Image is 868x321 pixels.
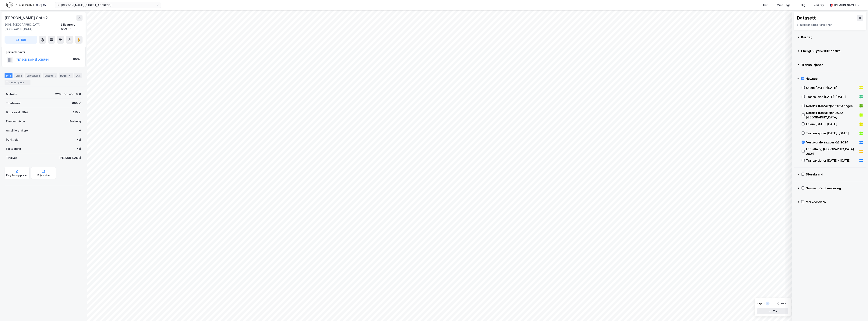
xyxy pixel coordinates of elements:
div: ESG [74,73,82,78]
div: 688 ㎡ [72,101,81,106]
div: Miljøstatus [37,174,50,177]
div: Tomteareal [6,101,21,106]
button: Tøm [774,301,789,307]
div: Festegrunn [6,146,21,151]
div: Eiere [14,73,23,78]
div: Nordisk transaksjon 2023 hagen [806,104,857,108]
div: Newsec Verdivurdering [806,186,863,190]
div: Transaksjon [DATE]-[DATE] [806,95,857,99]
div: Transaksjoner [801,63,863,67]
div: Eiendomstype [6,119,25,124]
div: Markedsdata [806,200,863,204]
div: Kart [763,3,769,7]
iframe: Chat Widget [849,303,868,321]
div: Bolig [799,3,806,7]
div: 100% [73,57,80,61]
div: Kontrollprogram for chat [849,303,868,321]
div: 216 ㎡ [73,110,81,115]
div: Punktleie [6,137,19,142]
div: 0 [79,128,81,133]
div: Kartlag [801,35,863,39]
div: Visualiser data i kartet her. [797,23,863,27]
div: Utleie [DATE]-[DATE] [806,122,857,126]
div: Verktøy [814,3,824,7]
div: Leietakere [25,73,41,78]
div: [PERSON_NAME] [834,3,856,7]
div: Transaksjoner [DATE]-[DATE] [806,131,857,135]
div: Reguleringsplaner [6,174,28,177]
div: Nei [77,146,81,151]
div: Forvaltning [GEOGRAPHIC_DATA] 2024 [806,147,857,156]
div: [PERSON_NAME] [59,156,81,160]
div: Info [5,73,12,78]
div: Energi & Fysisk Klimarisiko [801,49,863,53]
div: Nordisk transaksjon 2022 [GEOGRAPHIC_DATA] [806,110,857,120]
div: Layers [757,302,765,305]
div: 2 [67,74,71,78]
div: Storebrand [806,172,863,177]
div: 2003, [GEOGRAPHIC_DATA], [GEOGRAPHIC_DATA] [5,22,61,31]
div: Matrikkel [6,92,18,96]
div: 1 [766,302,770,305]
div: Transaksjoner [DATE] - [DATE] [806,158,857,163]
div: Datasett [43,73,57,78]
div: Utleie [DATE]-[DATE] [806,85,857,90]
button: Vis [757,308,789,314]
div: Hjemmelshaver [5,50,82,54]
div: [PERSON_NAME] Gate 2 [5,15,48,21]
div: Lillestrøm, 83/483 [61,22,83,31]
div: Antall leietakere [6,128,28,133]
div: Nei [77,137,81,142]
img: logo.f888ab2527a4732fd821a326f86c7f29.svg [6,2,46,8]
input: Søk på adresse, matrikkel, gårdeiere, leietakere eller personer [60,2,156,8]
div: Verdivurdering per Q2 2024 [806,140,857,145]
div: Bruksareal (BRA) [6,110,28,115]
div: Mine Tags [777,3,791,7]
div: Transaksjoner [5,80,30,85]
div: Datasett [797,15,816,21]
div: Newsec [806,76,863,81]
div: 3205-83-483-0-0 [55,92,81,96]
div: Bygg [59,73,73,78]
div: 1 [25,81,29,84]
div: Enebolig [69,119,81,124]
button: Tag [5,36,37,44]
div: Tinglyst [6,156,17,160]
